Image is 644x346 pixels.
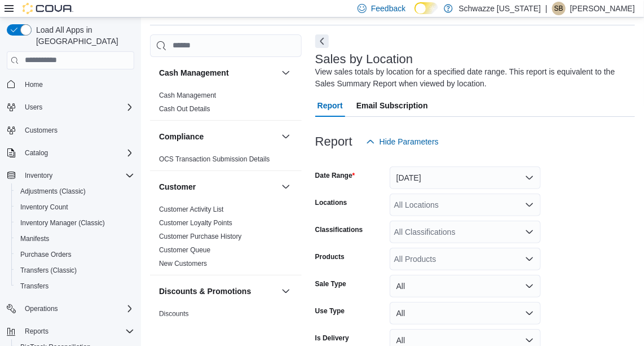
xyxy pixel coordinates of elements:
div: Cash Management [150,89,302,120]
button: Cash Management [279,66,293,80]
button: Compliance [159,131,277,142]
span: Dark Mode [414,14,415,15]
p: [PERSON_NAME] [570,2,635,15]
button: Open list of options [525,227,534,236]
h3: Customer [159,181,196,192]
button: Customer [279,180,293,194]
span: Customer Purchase History [159,232,242,241]
button: All [390,302,541,325]
button: Customers [2,122,139,138]
span: Inventory Count [16,200,134,214]
div: View sales totals by location for a specified date range. This report is equivalent to the Sales ... [315,66,629,90]
span: Inventory Manager (Classic) [20,218,105,227]
span: Cash Management [159,91,216,100]
label: Products [315,252,345,261]
span: Customer Activity List [159,205,224,214]
a: Transfers (Classic) [16,264,81,277]
a: Inventory Manager (Classic) [16,216,109,230]
a: Customer Purchase History [159,233,242,240]
a: OCS Transaction Submission Details [159,155,270,163]
span: Operations [20,302,134,316]
h3: Cash Management [159,67,229,78]
span: Operations [25,304,58,313]
span: Catalog [20,146,134,160]
button: Inventory [20,169,57,182]
button: Operations [20,302,63,316]
button: Inventory Count [11,199,139,215]
div: Sameer Bhatnagar [552,2,566,15]
button: Users [2,99,139,115]
button: Next [315,34,329,48]
a: Inventory Count [16,200,73,214]
button: Customer [159,181,277,192]
span: New Customers [159,259,207,268]
button: Inventory Manager (Classic) [11,215,139,231]
div: Compliance [150,152,302,170]
div: Customer [150,203,302,275]
input: Dark Mode [414,2,438,14]
span: Feedback [371,3,405,14]
button: Open list of options [525,200,534,209]
span: Catalog [25,148,48,157]
span: Customer Loyalty Points [159,218,232,227]
button: [DATE] [390,167,541,189]
h3: Discounts & Promotions [159,286,251,297]
button: Discounts & Promotions [279,284,293,298]
button: Open list of options [525,255,534,264]
label: Classifications [315,225,363,234]
span: Email Subscription [356,94,428,117]
a: Discounts [159,310,189,318]
h3: Sales by Location [315,52,413,66]
a: Home [20,78,47,91]
button: Inventory [2,168,139,183]
button: Adjustments (Classic) [11,183,139,199]
span: Home [25,80,43,89]
span: Inventory [25,171,52,180]
span: Transfers [20,282,48,291]
a: Cash Out Details [159,105,210,113]
a: Adjustments (Classic) [16,185,90,198]
a: Customer Queue [159,246,210,254]
span: Reports [25,327,48,336]
h3: Compliance [159,131,204,142]
span: Hide Parameters [380,136,439,147]
span: Home [20,77,134,91]
span: Reports [20,325,134,338]
a: New Customers [159,260,207,268]
button: Home [2,76,139,93]
a: Customers [20,124,62,137]
label: Locations [315,198,347,207]
span: Purchase Orders [16,248,134,261]
button: Purchase Orders [11,247,139,262]
label: Date Range [315,171,355,180]
span: OCS Transaction Submission Details [159,155,270,164]
img: Cova [23,3,73,14]
p: Schwazze [US_STATE] [458,2,541,15]
p: | [545,2,548,15]
a: Customer Loyalty Points [159,219,232,227]
button: Catalog [2,145,139,161]
span: Inventory Manager (Classic) [16,216,134,230]
span: Adjustments (Classic) [20,187,86,196]
button: Compliance [279,130,293,143]
a: Manifests [16,232,54,246]
span: Report [317,94,343,117]
span: Users [25,103,42,112]
button: Discounts & Promotions [159,286,277,297]
span: Manifests [16,232,134,246]
button: All [390,275,541,297]
button: Transfers [11,278,139,294]
h3: Report [315,135,352,148]
label: Sale Type [315,279,346,288]
span: Transfers [16,279,134,293]
a: Cash Management [159,91,216,99]
button: Manifests [11,231,139,247]
span: Load All Apps in [GEOGRAPHIC_DATA] [32,24,134,47]
a: Customer Activity List [159,205,224,213]
button: Reports [2,323,139,339]
span: SB [554,2,563,15]
button: Catalog [20,146,52,160]
span: Adjustments (Classic) [16,185,134,198]
span: Customer Queue [159,246,210,255]
span: Users [20,100,134,114]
